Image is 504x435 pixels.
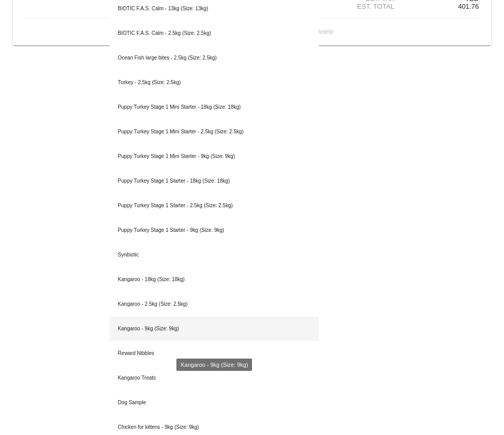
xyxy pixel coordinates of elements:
[110,292,319,317] div: Kangaroo - 2.5kg (Size: 2.5kg)
[303,28,334,35] span: Delete
[110,21,319,46] div: BIOTIC F.A.S. Calm - 2.5kg (Size: 2.5kg)
[110,144,319,169] div: Puppy Turkey Stage 1 Mini Starter - 9kg (Size: 9kg)
[328,3,403,10] div: Est. Total
[110,317,319,341] div: Kangaroo - 9kg (Size: 9kg)
[458,3,479,10] span: 401.76
[110,341,319,366] div: Reward Nibbles
[110,95,319,120] div: Puppy Turkey Stage 1 Mini Starter - 18kg (Size: 18kg)
[110,193,319,218] div: Puppy Turkey Stage 1 Starter - 2.5kg (Size: 2.5kg)
[110,366,319,390] div: Kangaroo Treats
[110,169,319,193] div: Puppy Turkey Stage 1 Starter - 18kg (Size: 18kg)
[110,267,319,292] div: Kangaroo - 18kg (Size: 18kg)
[110,243,319,267] div: Synbiotic
[110,218,319,243] div: Puppy Turkey Stage 1 Starter - 9kg (Size: 9kg)
[110,390,319,415] div: Dog Sample
[110,46,319,70] div: Ocean Fish large bites - 2.5kg (Size: 2.5kg)
[110,70,319,95] div: Turkey - 2.5kg (Size: 2.5kg)
[110,120,319,144] div: Puppy Turkey Stage 1 Mini Starter - 2.5kg (Size: 2.5kg)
